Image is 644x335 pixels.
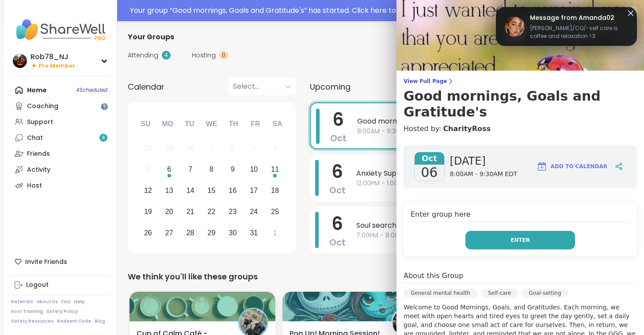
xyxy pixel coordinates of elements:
div: 4 [273,142,277,154]
div: Choose Monday, October 13th, 2025 [160,181,179,200]
div: Choose Monday, October 27th, 2025 [160,223,179,242]
div: 8 [210,163,213,175]
div: 16 [229,184,237,196]
span: Oct [415,152,444,165]
div: 1 [210,142,213,154]
span: Upcoming [310,81,351,93]
div: 9 [231,163,235,175]
div: Choose Tuesday, October 7th, 2025 [181,160,200,179]
div: Logout [26,281,49,290]
div: 22 [208,206,216,218]
div: Goal-setting [522,289,568,297]
a: FAQ [61,299,71,305]
div: Choose Tuesday, October 14th, 2025 [181,181,200,200]
span: Enter [511,236,530,244]
h4: Hosted by: [404,124,637,134]
img: ShareWell Nav Logo [11,14,110,45]
a: Blog [95,318,105,324]
div: Sa [267,114,287,134]
span: Calendar [128,81,164,93]
span: [PERSON_NAME]/CO/-self care is coffee and relaxation <3 [530,24,628,40]
div: Su [136,114,155,134]
img: Rob78_NJ [13,54,27,68]
a: Chat4 [11,130,110,146]
div: Your group “ Good mornings, Goals and Gratitude's ” has started. Click here to enter! [130,5,635,16]
div: 0 [219,51,228,60]
div: Choose Monday, October 20th, 2025 [160,202,179,221]
div: Choose Thursday, October 16th, 2025 [223,181,242,200]
span: Message from Amanda02 [530,13,628,23]
div: Rob78_NJ [30,52,75,62]
div: Choose Thursday, October 23rd, 2025 [223,202,242,221]
a: Activity [11,162,110,177]
div: We think you'll like these groups [128,271,630,283]
div: Not available Tuesday, September 30th, 2025 [181,139,200,158]
div: 30 [187,142,194,154]
div: 2 [231,142,235,154]
div: Choose Thursday, October 9th, 2025 [223,160,242,179]
div: Choose Wednesday, October 15th, 2025 [202,181,221,200]
span: Add to Calendar [551,162,607,170]
div: Host [27,181,42,190]
h3: Good mornings, Goals and Gratitude's [404,88,637,120]
div: Choose Friday, October 24th, 2025 [244,202,263,221]
a: CharityRoss [443,124,491,134]
div: 14 [187,184,194,196]
a: About Us [37,299,58,305]
a: Coaching [11,98,110,114]
div: Choose Sunday, October 12th, 2025 [139,181,158,200]
div: 29 [165,142,173,154]
div: Choose Friday, October 31st, 2025 [244,223,263,242]
span: 6 [332,159,343,184]
div: 12 [144,184,152,196]
a: Host [11,177,110,193]
div: 4 [162,51,171,60]
div: 6 [167,163,171,175]
span: 06 [421,165,438,181]
div: Not available Wednesday, October 1st, 2025 [202,139,221,158]
div: Not available Sunday, September 28th, 2025 [139,139,158,158]
span: 6 [332,107,344,132]
div: 29 [208,227,216,239]
div: Friends [27,150,50,158]
div: 28 [187,227,194,239]
span: 12:00PM - 1:00PM EDT [356,179,614,188]
div: 31 [250,227,258,239]
span: Soul searching with music -Special topic edition! [356,220,614,231]
a: Help [74,299,85,305]
span: Hosting [192,51,216,60]
div: 19 [144,206,152,218]
div: Choose Tuesday, October 28th, 2025 [181,223,200,242]
span: 8:00AM - 9:30AM EDT [450,170,518,179]
a: Host Training [11,309,43,315]
span: 6 [332,211,343,236]
div: 26 [144,227,152,239]
div: General mental health [404,289,477,297]
div: Choose Wednesday, October 22nd, 2025 [202,202,221,221]
a: Safety Resources [11,318,53,324]
div: Not available Thursday, October 2nd, 2025 [223,139,242,158]
div: 25 [271,206,279,218]
button: Add to Calendar [533,156,611,177]
div: 28 [144,142,152,154]
div: Choose Saturday, October 11th, 2025 [266,160,285,179]
span: Oct [330,132,347,144]
div: Chat [27,134,43,143]
div: 27 [165,227,173,239]
div: 18 [271,184,279,196]
div: Choose Saturday, October 25th, 2025 [266,202,285,221]
div: 17 [250,184,258,196]
span: Your Groups [128,32,174,42]
div: Not available Monday, September 29th, 2025 [160,139,179,158]
span: 8:00AM - 9:30AM EDT [357,127,613,136]
h4: Enter group here [411,209,630,222]
div: 7 [188,163,192,175]
div: Not available Friday, October 3rd, 2025 [244,139,263,158]
h4: About this Group [404,271,463,281]
span: 7:00PM - 8:00PM EDT [356,231,614,240]
div: 10 [250,163,258,175]
div: month 2025-10 [137,138,286,243]
span: [DATE] [450,154,518,168]
div: 13 [165,184,173,196]
span: Anxiety Support Squad- Living with Health Issues [356,168,614,179]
